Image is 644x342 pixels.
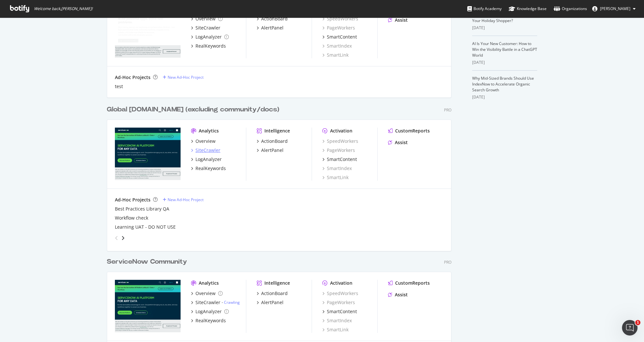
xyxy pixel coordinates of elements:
a: SmartLink [322,52,349,58]
div: Activation [330,128,352,134]
div: LogAnalyzer [195,308,222,315]
div: AlertPanel [261,25,283,31]
a: Overview [191,16,223,22]
div: Global [DOMAIN_NAME] (excluding community/docs) [107,105,279,114]
a: Assist [388,17,408,23]
a: New Ad-Hoc Project [163,197,204,202]
div: ActionBoard [261,138,288,144]
a: RealKeywords [191,165,226,172]
div: ActionBoard [261,290,288,297]
div: SmartContent [327,34,357,40]
div: Intelligence [264,280,290,286]
div: Overview [195,16,216,22]
button: [PERSON_NAME] [587,4,641,14]
div: Overview [195,138,216,144]
img: docs.servicenow.com [115,280,181,332]
a: Global [DOMAIN_NAME] (excluding community/docs) [107,105,282,114]
div: Pro [444,259,451,265]
a: Workflow check [115,215,148,221]
a: Assist [388,291,408,298]
span: 1 [635,320,640,325]
div: Knowledge Base [509,6,547,12]
div: PageWorkers [322,25,355,31]
div: AlertPanel [261,147,283,154]
div: Analytics [199,128,219,134]
a: PageWorkers [322,147,355,154]
div: AlertPanel [261,299,283,306]
div: New Ad-Hoc Project [168,197,204,202]
a: SmartLink [322,174,349,181]
div: [DATE] [472,94,537,100]
a: AI Is Your New Customer: How to Win the Visibility Battle in a ChatGPT World [472,41,537,58]
div: SmartContent [327,156,357,163]
a: Why Mid-Sized Brands Should Use IndexNow to Accelerate Organic Search Growth [472,75,534,93]
div: Botify Academy [467,6,502,12]
div: Intelligence [264,128,290,134]
div: Ad-Hoc Projects [115,197,150,203]
img: developer.servicenow.com [115,5,181,58]
a: CustomReports [388,280,430,286]
div: Assist [395,291,408,298]
a: SmartLink [322,326,349,333]
a: RealKeywords [191,317,226,324]
a: New Ad-Hoc Project [163,74,204,80]
div: LogAnalyzer [195,156,222,163]
a: LogAnalyzer [191,34,229,40]
a: SmartContent [322,308,357,315]
a: SpeedWorkers [322,290,358,297]
div: angle-right [121,235,125,241]
div: SiteCrawler [195,147,220,154]
a: AlertPanel [257,299,283,306]
iframe: Intercom live chat [622,320,638,336]
a: SiteCrawler- Crawling [191,299,240,306]
div: LogAnalyzer [195,34,222,40]
a: ServiceNow Community [107,257,190,267]
div: Activation [330,280,352,286]
div: PageWorkers [322,299,355,306]
div: Overview [195,290,216,297]
div: angle-left [112,233,121,243]
div: SpeedWorkers [322,16,358,22]
div: SiteCrawler [195,299,220,306]
a: LogAnalyzer [191,308,229,315]
div: CustomReports [395,280,430,286]
a: SmartIndex [322,317,352,324]
a: LogAnalyzer [191,156,222,163]
div: SmartContent [327,308,357,315]
a: test [115,83,123,90]
a: Overview [191,290,223,297]
img: servicenow.com [115,128,181,180]
a: ActionBoard [257,138,288,144]
a: Best Practices Library QA [115,206,169,212]
a: Learning UAT - DO NOT USE [115,224,176,230]
div: SiteCrawler [195,25,220,31]
a: ActionBoard [257,290,288,297]
a: ActionBoard [257,16,288,22]
a: AlertPanel [257,147,283,154]
a: Overview [191,138,216,144]
div: Ad-Hoc Projects [115,74,150,81]
a: SpeedWorkers [322,138,358,144]
span: Welcome back, [PERSON_NAME] ! [34,6,93,11]
div: RealKeywords [195,43,226,49]
div: Pro [444,107,451,113]
a: RealKeywords [191,43,226,49]
span: Tim Manalo [600,6,630,11]
a: SmartIndex [322,43,352,49]
div: New Ad-Hoc Project [168,74,204,80]
a: SiteCrawler [191,147,220,154]
div: Organizations [554,6,587,12]
a: CustomReports [388,128,430,134]
div: ServiceNow Community [107,257,187,267]
div: RealKeywords [195,317,226,324]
